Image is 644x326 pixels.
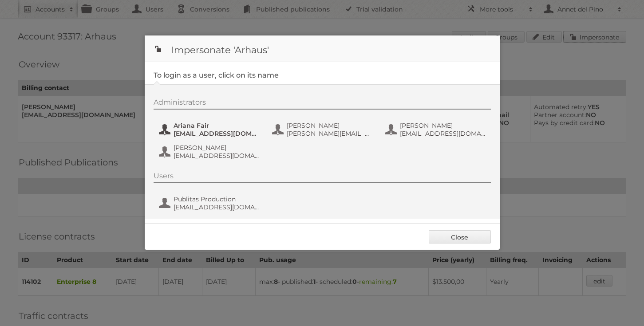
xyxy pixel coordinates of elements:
button: [PERSON_NAME] [PERSON_NAME][EMAIL_ADDRESS][DOMAIN_NAME] [271,121,375,138]
button: [PERSON_NAME] [EMAIL_ADDRESS][DOMAIN_NAME] [384,121,489,138]
span: [EMAIL_ADDRESS][DOMAIN_NAME] [400,130,486,137]
button: Publitas Production [EMAIL_ADDRESS][DOMAIN_NAME] [158,194,262,212]
span: [PERSON_NAME] [287,122,373,130]
div: Administrators [154,98,491,110]
button: [PERSON_NAME] [EMAIL_ADDRESS][DOMAIN_NAME] [158,143,262,161]
span: [EMAIL_ADDRESS][DOMAIN_NAME] [174,152,260,160]
h1: Impersonate 'Arhaus' [145,35,500,62]
span: [PERSON_NAME] [400,122,486,130]
span: [PERSON_NAME] [174,144,260,152]
span: [EMAIL_ADDRESS][DOMAIN_NAME] [174,203,260,211]
div: Users [154,172,491,183]
span: [PERSON_NAME][EMAIL_ADDRESS][DOMAIN_NAME] [287,130,373,137]
span: [EMAIL_ADDRESS][DOMAIN_NAME] [174,130,260,137]
a: Close [429,230,491,244]
legend: To login as a user, click on its name [154,71,279,79]
span: Publitas Production [174,195,260,203]
button: Ariana Fair [EMAIL_ADDRESS][DOMAIN_NAME] [158,121,262,138]
span: Ariana Fair [174,122,260,130]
